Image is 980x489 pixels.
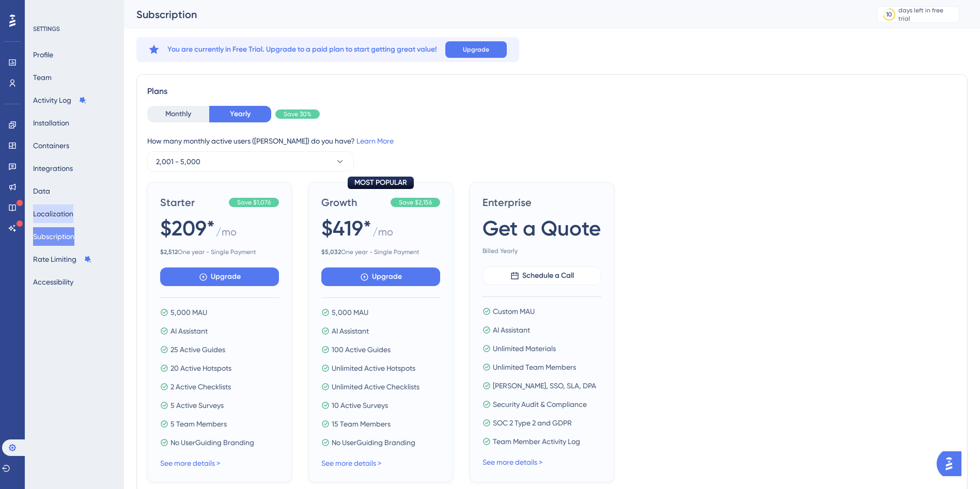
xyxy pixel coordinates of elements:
span: 5,000 MAU [332,306,368,319]
span: / mo [216,225,237,244]
button: Containers [33,136,69,155]
span: 5 Active Surveys [170,399,224,412]
span: SOC 2 Type 2 and GDPR [493,417,572,429]
span: 15 Team Members [332,418,391,430]
span: Unlimited Active Hotspots [332,362,415,374]
button: Subscription [33,227,74,246]
span: 100 Active Guides [332,343,391,356]
span: Growth [321,195,386,210]
a: See more details > [483,458,542,466]
span: Upgrade [372,271,402,283]
span: Unlimited Materials [493,342,556,355]
div: Plans [147,85,957,98]
span: Team Member Activity Log [493,435,580,448]
div: 10 [886,10,892,19]
iframe: UserGuiding AI Assistant Launcher [937,448,968,479]
span: Schedule a Call [522,270,574,282]
button: 2,001 - 5,000 [147,151,354,172]
button: Team [33,68,52,87]
button: Monthly [147,106,209,122]
span: Unlimited Active Checklists [332,381,419,393]
span: Upgrade [211,271,241,283]
b: $ 5,032 [321,248,341,256]
span: Enterprise [483,195,601,210]
button: Rate Limiting [33,250,92,269]
span: $419* [321,214,371,243]
span: Security Audit & Compliance [493,398,587,411]
button: Installation [33,114,69,132]
span: No UserGuiding Branding [332,436,415,449]
span: 2 Active Checklists [170,381,231,393]
button: Integrations [33,159,73,178]
span: Custom MAU [493,305,535,318]
button: Data [33,182,50,200]
span: Starter [160,195,225,210]
span: $209* [160,214,215,243]
span: AI Assistant [332,325,369,337]
span: 2,001 - 5,000 [156,155,200,168]
b: $ 2,512 [160,248,178,256]
div: days left in free trial [898,6,956,23]
button: Yearly [209,106,271,122]
button: Activity Log [33,91,87,109]
span: No UserGuiding Branding [170,436,254,449]
span: Upgrade [463,45,489,54]
div: SETTINGS [33,25,117,33]
span: Save 30% [284,110,312,118]
span: Get a Quote [483,214,601,243]
span: AI Assistant [493,324,530,336]
div: Subscription [136,7,851,22]
button: Accessibility [33,273,73,291]
span: / mo [372,225,393,244]
div: How many monthly active users ([PERSON_NAME]) do you have? [147,135,957,147]
span: One year - Single Payment [160,248,279,256]
button: Upgrade [321,267,440,286]
button: Upgrade [160,267,279,286]
div: MOST POPULAR [348,177,414,189]
span: You are currently in Free Trial. Upgrade to a paid plan to start getting great value! [167,43,437,56]
button: Profile [33,45,53,64]
span: Save $1,076 [237,198,271,207]
span: Billed Yearly [483,247,601,255]
span: Unlimited Team Members [493,361,576,373]
button: Localization [33,204,73,223]
span: 10 Active Surveys [332,399,388,412]
span: 5 Team Members [170,418,227,430]
span: 20 Active Hotspots [170,362,231,374]
span: One year - Single Payment [321,248,440,256]
a: See more details > [321,459,381,467]
span: 25 Active Guides [170,343,225,356]
span: [PERSON_NAME], SSO, SLA, DPA [493,380,596,392]
button: Upgrade [445,41,507,58]
button: Schedule a Call [483,266,601,285]
a: See more details > [160,459,220,467]
span: 5,000 MAU [170,306,207,319]
span: AI Assistant [170,325,208,337]
span: Save $2,156 [399,198,432,207]
a: Learn More [356,137,394,145]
